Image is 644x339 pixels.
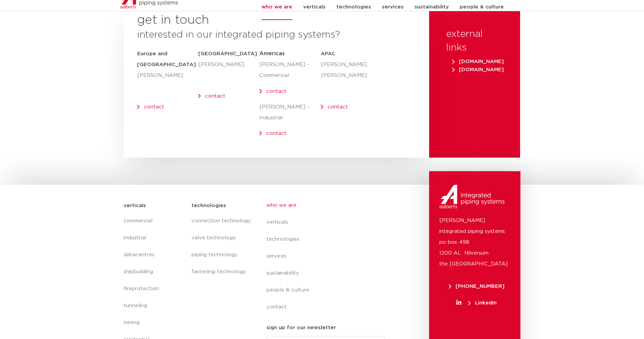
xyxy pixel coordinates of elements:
a: datacentres [124,246,185,263]
a: [DOMAIN_NAME] [449,59,507,64]
a: contact [205,94,225,99]
a: connection technology [191,213,253,230]
nav: Menu [266,197,391,316]
a: tunneling [124,297,185,314]
span: [PHONE_NUMBER] [449,284,504,289]
p: [PERSON_NAME] [PERSON_NAME] [321,59,358,81]
a: contact [266,299,391,316]
h5: technologies [191,200,226,211]
a: people & culture [266,282,391,299]
a: [DOMAIN_NAME] [449,67,507,72]
a: mining [124,314,185,331]
a: services [266,248,391,265]
a: verticals [266,214,391,231]
p: [PERSON_NAME] [137,70,198,81]
a: shipbuilding [124,263,185,280]
h2: get in touch [137,12,209,28]
a: LinkedIn [439,300,514,305]
a: technologies [266,231,391,248]
h5: verticals [124,200,146,211]
nav: Menu [191,213,253,280]
a: sustainability [266,265,391,282]
a: who we are [266,197,391,214]
a: commercial [124,213,185,230]
a: contact [328,104,348,109]
strong: Europe and [GEOGRAPHIC_DATA] [137,51,196,67]
a: [PHONE_NUMBER] [439,284,514,289]
a: fastening technology [191,263,253,280]
a: industrial [124,230,185,246]
h5: sign up for our newsletter [266,322,336,333]
h3: interested in our integrated piping systems? [137,28,416,42]
a: fireprotection [124,280,185,297]
h3: external links [446,27,503,55]
span: LinkedIn [468,300,497,305]
p: [PERSON_NAME] – Industrial [259,102,320,123]
span: [DOMAIN_NAME] [452,67,504,72]
a: valve technology [191,230,253,246]
a: contact [144,104,164,109]
a: piping technology [191,246,253,263]
h5: APAC [321,48,358,59]
a: contact [266,131,287,136]
p: [PERSON_NAME] – Commercial [259,59,320,81]
a: contact [266,89,287,94]
span: Americas [259,51,285,56]
p: [PERSON_NAME] [198,59,259,70]
h5: [GEOGRAPHIC_DATA] [198,48,259,59]
span: [DOMAIN_NAME] [452,59,504,64]
p: [PERSON_NAME] integrated piping systems po box 498 1200 AL Hilversum the [GEOGRAPHIC_DATA] [439,215,510,270]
